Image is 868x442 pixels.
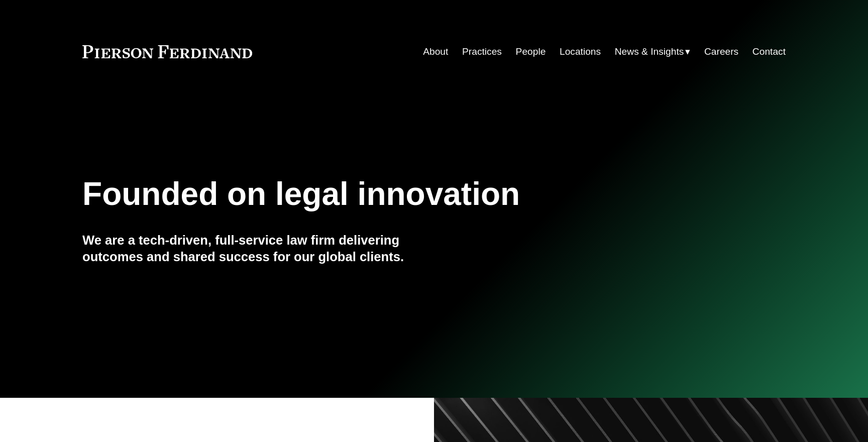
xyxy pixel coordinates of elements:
h1: Founded on legal innovation [82,176,669,212]
a: Locations [560,42,601,61]
a: Practices [462,42,502,61]
h4: We are a tech-driven, full-service law firm delivering outcomes and shared success for our global... [82,232,434,265]
span: News & Insights [615,43,684,61]
a: People [516,42,546,61]
a: Contact [752,42,786,61]
a: folder dropdown [615,42,691,61]
a: About [423,42,448,61]
a: Careers [704,42,738,61]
